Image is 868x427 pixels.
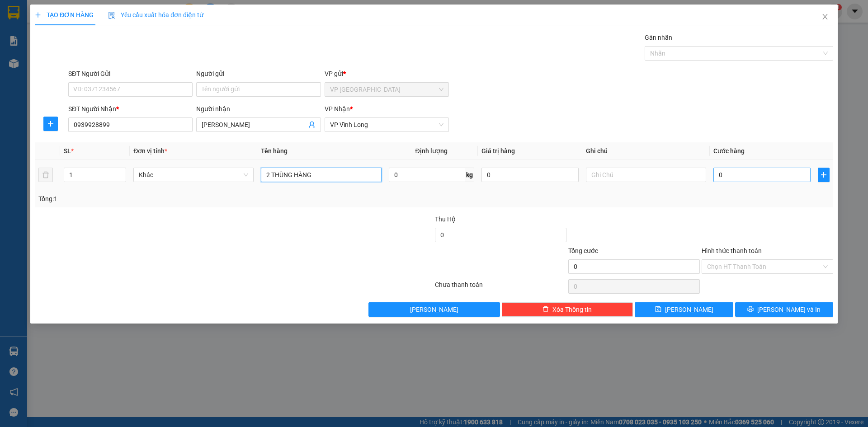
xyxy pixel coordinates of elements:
[818,168,830,182] button: plus
[465,168,474,182] span: kg
[818,171,829,178] span: plus
[568,247,598,254] span: Tổng cước
[747,306,754,313] span: printer
[552,305,592,314] span: Xóa Thông tin
[415,147,448,155] span: Định lượng
[44,120,57,127] span: plus
[812,5,838,30] button: Close
[68,69,193,79] div: SĐT Người Gửi
[586,168,706,182] input: Ghi Chú
[542,306,549,313] span: delete
[64,147,71,155] span: SL
[196,69,321,79] div: Người gửi
[481,168,579,182] input: 0
[35,11,94,19] span: TẠO ĐƠN HÀNG
[38,194,335,204] div: Tổng: 1
[502,302,633,317] button: deleteXóa Thông tin
[435,216,456,223] span: Thu Hộ
[108,11,203,19] span: Yêu cầu xuất hóa đơn điện tử
[821,13,829,20] span: close
[330,83,443,96] span: VP Sài Gòn
[261,168,381,182] input: VD: Bàn, Ghế
[68,104,193,114] div: SĐT Người Nhận
[325,69,449,79] div: VP gửi
[325,105,350,113] span: VP Nhận
[368,302,500,317] button: [PERSON_NAME]
[702,247,762,254] label: Hình thức thanh toán
[757,305,821,314] span: [PERSON_NAME] và In
[139,168,248,182] span: Khác
[635,302,733,317] button: save[PERSON_NAME]
[655,306,661,313] span: save
[261,147,288,155] span: Tên hàng
[735,302,833,317] button: printer[PERSON_NAME] và In
[713,147,745,155] span: Cước hàng
[43,117,58,131] button: plus
[645,34,672,41] label: Gán nhãn
[196,104,321,114] div: Người nhận
[410,305,458,314] span: [PERSON_NAME]
[665,305,713,314] span: [PERSON_NAME]
[330,118,443,131] span: VP Vĩnh Long
[108,12,115,19] img: icon
[38,168,53,182] button: delete
[35,12,41,18] span: plus
[133,147,167,155] span: Đơn vị tính
[481,147,515,155] span: Giá trị hàng
[434,280,567,296] div: Chưa thanh toán
[582,142,710,160] th: Ghi chú
[308,121,316,128] span: user-add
